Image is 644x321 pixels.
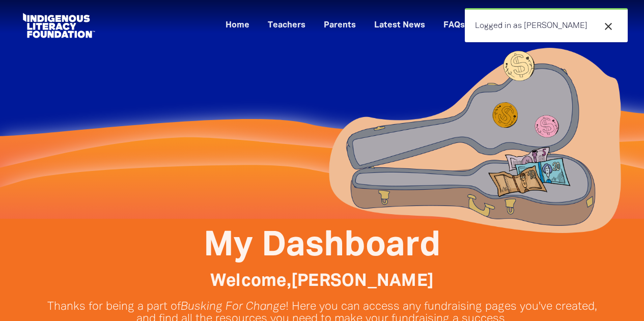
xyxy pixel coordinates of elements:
a: Parents [318,17,362,34]
a: Teachers [262,17,312,34]
a: Home [219,17,256,34]
a: FAQs [437,17,471,34]
em: Busking For Change [181,302,286,312]
i: close [602,20,614,33]
a: Latest News [368,17,431,34]
span: My Dashboard [204,230,441,262]
button: close [599,20,618,33]
span: Welcome, [PERSON_NAME] [210,274,434,289]
div: Logged in as [PERSON_NAME] [465,8,628,42]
